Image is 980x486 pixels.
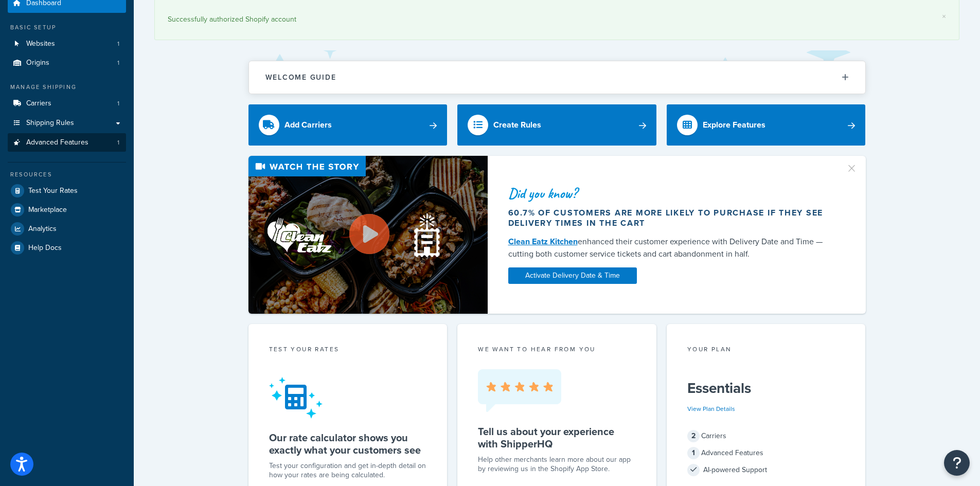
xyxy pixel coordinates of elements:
[457,104,656,146] a: Create Rules
[942,12,946,21] a: ×
[8,23,126,32] div: Basic Setup
[478,425,636,450] h5: Tell us about your experience with ShipperHQ
[28,187,78,195] span: Test Your Rates
[117,99,119,108] span: 1
[508,208,833,228] div: 60.7% of customers are more likely to purchase if they see delivery times in the cart
[8,239,126,257] a: Help Docs
[8,94,126,113] a: Carriers1
[117,138,119,147] span: 1
[8,53,126,73] li: Origins
[269,461,427,480] div: Test your configuration and get in-depth detail on how your rates are being calculated.
[944,450,970,476] button: Open Resource Center
[8,220,126,238] a: Analytics
[8,114,126,133] a: Shipping Rules
[168,12,946,27] div: Successfully authorized Shopify account
[28,225,57,233] span: Analytics
[269,345,427,356] div: Test your rates
[478,345,636,354] p: we want to hear from you
[8,34,126,53] li: Websites
[8,83,126,92] div: Manage Shipping
[687,447,700,459] span: 1
[508,236,578,247] a: Clean Eatz Kitchen
[26,99,51,108] span: Carriers
[249,61,865,94] button: Welcome Guide
[8,182,126,200] a: Test Your Rates
[687,463,845,477] div: AI-powered Support
[284,118,332,132] div: Add Carriers
[269,431,427,456] h5: Our rate calculator shows you exactly what your customers see
[703,118,765,132] div: Explore Features
[8,201,126,219] a: Marketplace
[687,429,845,443] div: Carriers
[8,170,126,179] div: Resources
[26,119,74,128] span: Shipping Rules
[117,59,119,67] span: 1
[508,267,637,284] a: Activate Delivery Date & Time
[248,156,488,314] img: Video thumbnail
[508,186,833,201] div: Did you know?
[26,138,88,147] span: Advanced Features
[26,59,49,67] span: Origins
[8,53,126,73] a: Origins1
[687,404,735,413] a: View Plan Details
[687,446,845,460] div: Advanced Features
[667,104,866,146] a: Explore Features
[248,104,448,146] a: Add Carriers
[265,74,336,81] h2: Welcome Guide
[687,430,700,442] span: 2
[493,118,541,132] div: Create Rules
[8,133,126,152] a: Advanced Features1
[26,40,55,48] span: Websites
[117,40,119,48] span: 1
[8,133,126,152] li: Advanced Features
[8,94,126,113] li: Carriers
[508,236,833,260] div: enhanced their customer experience with Delivery Date and Time — cutting both customer service ti...
[28,206,67,214] span: Marketplace
[478,455,636,474] p: Help other merchants learn more about our app by reviewing us in the Shopify App Store.
[8,34,126,53] a: Websites1
[687,345,845,356] div: Your Plan
[28,244,62,253] span: Help Docs
[687,380,845,397] h5: Essentials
